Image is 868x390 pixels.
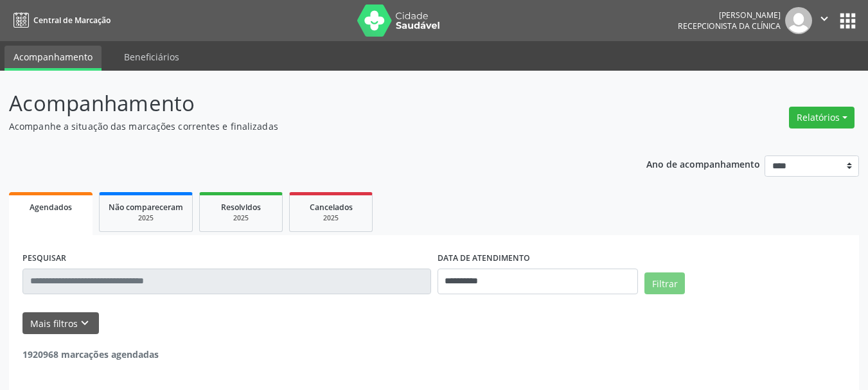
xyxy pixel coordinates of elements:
i:  [817,12,831,26]
p: Acompanhe a situação das marcações correntes e finalizadas [9,120,604,133]
p: Ano de acompanhamento [646,155,760,172]
img: img [785,7,812,34]
span: Cancelados [310,202,353,213]
span: Resolvidos [221,202,261,213]
button: Mais filtroskeyboard_arrow_down [22,312,99,335]
div: [PERSON_NAME] [678,10,781,21]
p: Acompanhamento [9,87,604,120]
a: Acompanhamento [4,46,102,71]
div: 2025 [109,213,183,223]
strong: 1920968 marcações agendadas [22,348,159,360]
span: Central de Marcação [33,15,111,26]
button:  [812,7,837,34]
label: PESQUISAR [22,249,66,269]
span: Agendados [30,202,72,213]
button: Filtrar [644,272,685,294]
button: apps [837,10,859,32]
div: 2025 [299,213,363,223]
a: Beneficiários [115,46,188,68]
button: Relatórios [789,107,855,129]
span: Recepcionista da clínica [678,21,781,31]
i: keyboard_arrow_down [78,316,92,330]
label: DATA DE ATENDIMENTO [438,249,530,269]
div: 2025 [209,213,273,223]
a: Central de Marcação [9,10,111,31]
span: Não compareceram [109,202,183,213]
